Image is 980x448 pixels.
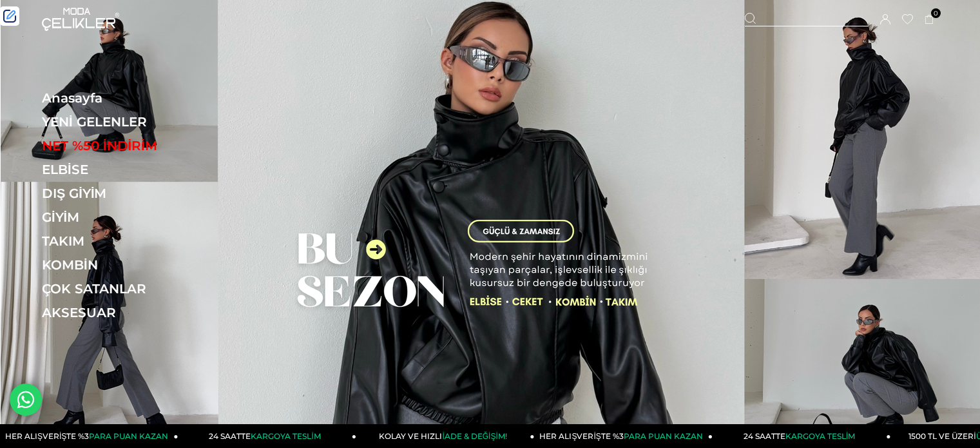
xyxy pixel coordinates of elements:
[178,424,357,448] a: 24 SAATTEKARGOYA TESLİM
[785,431,855,441] span: KARGOYA TESLİM
[42,8,119,31] img: logo
[42,305,219,320] a: AKSESUAR
[624,431,703,441] span: PARA PUAN KAZAN
[42,186,219,201] a: DIŞ GİYİM
[42,138,219,153] a: NET %50 İNDİRİM
[42,233,219,249] a: TAKIM
[42,209,219,225] a: GİYİM
[42,114,219,130] a: YENİ GELENLER
[251,431,320,441] span: KARGOYA TESLİM
[89,431,168,441] span: PARA PUAN KAZAN
[925,15,934,24] a: 0
[356,424,535,448] a: KOLAY VE HIZLIİADE & DEĞİŞİM!
[535,424,713,448] a: HER ALIŞVERİŞTE %3PARA PUAN KAZAN
[42,90,219,106] a: Anasayfa
[931,8,941,18] span: 0
[42,257,219,273] a: KOMBİN
[713,424,891,448] a: 24 SAATTEKARGOYA TESLİM
[42,281,219,297] a: ÇOK SATANLAR
[442,431,506,441] span: İADE & DEĞİŞİM!
[42,162,219,177] a: ELBİSE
